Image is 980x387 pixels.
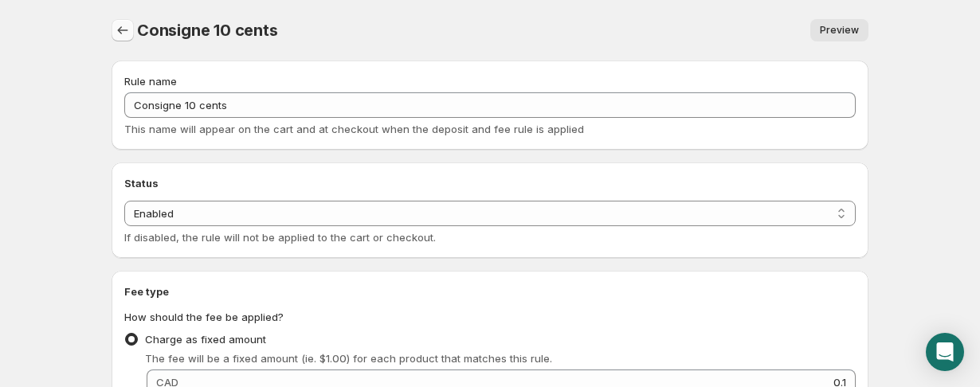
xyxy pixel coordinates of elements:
span: Consigne 10 cents [137,21,278,40]
span: This name will appear on the cart and at checkout when the deposit and fee rule is applied [124,123,584,135]
div: Open Intercom Messenger [926,333,964,371]
button: Settings [112,19,134,41]
span: Rule name [124,75,177,88]
span: Charge as fixed amount [145,333,266,346]
span: If disabled, the rule will not be applied to the cart or checkout. [124,231,436,244]
span: Preview [820,24,859,37]
h2: Status [124,175,856,191]
h2: Fee type [124,283,856,299]
span: How should the fee be applied? [124,311,284,323]
span: The fee will be a fixed amount (ie. $1.00) for each product that matches this rule. [145,352,552,365]
a: Preview [810,19,868,41]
